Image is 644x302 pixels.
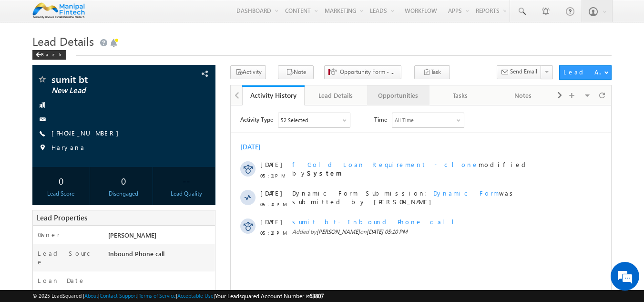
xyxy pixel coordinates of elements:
[160,172,213,189] div: --
[375,90,421,101] div: Opportunities
[305,85,367,105] a: Lead Details
[51,129,123,138] span: [PHONE_NUMBER]
[51,74,164,84] span: sumit bt
[500,90,546,101] div: Notes
[437,90,483,101] div: Tasks
[510,67,537,76] span: Send Email
[32,2,85,19] img: Custom Logo
[35,189,88,198] div: Lead Score
[61,83,340,101] span: Dynamic Form Submission: was submitted by [PERSON_NAME]
[50,10,77,19] div: 52 Selected
[100,292,137,299] a: Contact Support
[48,8,119,22] div: Sales Activity,f Gold Loan Requirement - clone,venkat Gold Loan Requirement-12001,Email Bounced,E...
[106,249,215,262] div: Inbound Phone call
[38,276,85,285] label: Loan Date
[108,231,156,239] span: [PERSON_NAME]
[559,65,612,80] button: Lead Actions
[35,172,88,189] div: 0
[61,55,340,72] span: modified by
[30,66,58,74] span: 05:11 PM
[309,292,324,300] span: 63807
[278,65,314,79] button: Note
[215,292,324,300] span: Your Leadsquared Account Number is
[230,65,266,79] button: Activity
[136,123,177,130] span: [DATE] 05:10 PM
[164,10,183,19] div: All Time
[30,123,58,132] span: 05:10 PM
[97,172,150,189] div: 0
[30,55,51,63] span: [DATE]
[61,55,248,63] span: f Gold Loan Requirement - clone
[563,68,604,76] div: Lead Actions
[324,65,401,79] button: Opportunity Form - Stage & Status
[177,292,214,299] a: Acceptable Use
[312,90,358,101] div: Lead Details
[497,65,542,79] button: Send Email
[492,85,554,105] a: Notes
[61,112,231,120] span: sumit bt- Inbound Phone call
[32,50,71,58] a: Back
[76,63,111,72] strong: System
[340,68,397,76] span: Opportunity Form - Stage & Status
[32,33,94,49] span: Lead Details
[203,83,268,92] span: Dynamic Form
[139,292,176,299] a: Terms of Service
[61,122,340,131] span: Added by on
[84,292,98,299] a: About
[10,37,41,46] div: [DATE]
[242,85,305,105] a: Activity History
[143,7,156,21] span: Time
[30,112,51,121] span: [DATE]
[367,85,429,105] a: Opportunities
[86,123,129,130] span: [PERSON_NAME]
[38,230,60,239] label: Owner
[10,7,42,21] span: Activity Type
[160,189,213,198] div: Lead Quality
[32,50,66,60] div: Back
[51,86,164,95] span: New Lead
[38,249,99,266] label: Lead Source
[249,91,297,100] div: Activity History
[30,94,58,103] span: 05:10 PM
[97,189,150,198] div: Disengaged
[30,83,51,92] span: [DATE]
[32,292,324,301] span: © 2025 LeadSquared | | | | |
[429,85,492,105] a: Tasks
[51,143,85,153] span: Haryana
[37,213,87,222] span: Lead Properties
[414,65,450,79] button: Task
